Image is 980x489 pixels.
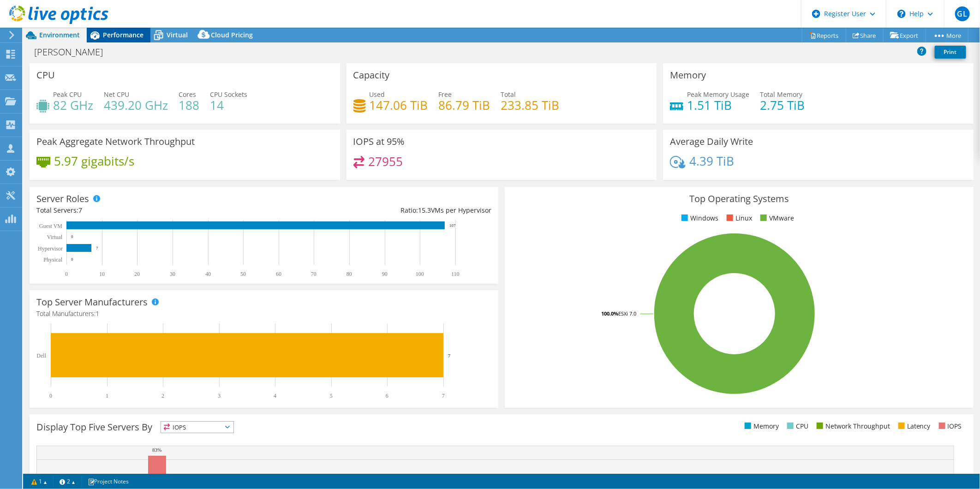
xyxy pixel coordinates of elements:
[49,393,52,399] text: 0
[439,90,452,99] span: Free
[618,310,636,317] tspan: ESXi 7.0
[742,421,779,431] li: Memory
[205,271,211,277] text: 40
[99,271,105,277] text: 10
[724,213,752,223] li: Linux
[47,234,63,240] text: Virtual
[814,421,890,431] li: Network Throughput
[451,271,460,277] text: 110
[30,47,117,57] h1: [PERSON_NAME]
[167,30,188,39] span: Virtual
[161,393,164,399] text: 2
[104,90,129,99] span: Net CPU
[104,100,168,110] h4: 439.20 GHz
[689,156,734,166] h4: 4.39 TiB
[36,194,89,204] h3: Server Roles
[368,156,403,167] h4: 27955
[210,100,247,110] h4: 14
[161,422,233,433] span: IOPS
[36,297,148,307] h3: Top Server Manufacturers
[448,353,451,358] text: 7
[386,393,388,399] text: 6
[81,476,135,487] a: Project Notes
[601,310,618,317] tspan: 100.0%
[53,476,82,487] a: 2
[264,205,491,215] div: Ratio: VMs per Hypervisor
[679,213,718,223] li: Windows
[240,271,246,277] text: 50
[71,257,73,262] text: 0
[926,28,968,42] a: More
[311,271,317,277] text: 70
[330,393,333,399] text: 5
[382,271,388,277] text: 90
[218,393,221,399] text: 3
[39,30,80,39] span: Environment
[274,393,276,399] text: 4
[347,271,352,277] text: 80
[170,271,175,277] text: 30
[418,206,431,215] span: 15.3
[71,234,73,239] text: 0
[449,223,456,228] text: 107
[78,206,82,215] span: 7
[353,70,390,80] h3: Capacity
[670,70,706,80] h3: Memory
[897,10,906,18] svg: \n
[846,28,884,42] a: Share
[442,393,445,399] text: 7
[883,28,926,42] a: Export
[785,421,808,431] li: CPU
[96,309,99,318] span: 1
[760,90,802,99] span: Total Memory
[152,447,161,453] text: 83%
[179,100,199,110] h4: 188
[210,90,247,99] span: CPU Sockets
[501,90,516,99] span: Total
[103,30,143,39] span: Performance
[36,352,46,359] text: Dell
[36,70,55,80] h3: CPU
[36,137,195,147] h3: Peak Aggregate Network Throughput
[439,100,490,110] h4: 86.79 TiB
[38,245,63,252] text: Hypervisor
[370,90,385,99] span: Used
[43,256,62,263] text: Physical
[370,100,428,110] h4: 147.06 TiB
[955,6,970,21] span: GL
[512,194,967,204] h3: Top Operating Systems
[276,271,281,277] text: 60
[53,90,82,99] span: Peak CPU
[935,46,966,59] a: Print
[134,271,140,277] text: 20
[179,90,196,99] span: Cores
[687,100,749,110] h4: 1.51 TiB
[25,476,54,487] a: 1
[54,156,134,166] h4: 5.97 gigabits/s
[106,393,108,399] text: 1
[65,271,68,277] text: 0
[896,421,931,431] li: Latency
[36,205,264,215] div: Total Servers:
[670,137,753,147] h3: Average Daily Write
[760,100,805,110] h4: 2.75 TiB
[353,137,405,147] h3: IOPS at 95%
[758,213,794,223] li: VMware
[36,309,491,319] h4: Total Manufacturers:
[39,223,62,229] text: Guest VM
[96,246,98,250] text: 7
[416,271,424,277] text: 100
[211,30,253,39] span: Cloud Pricing
[53,100,93,110] h4: 82 GHz
[937,421,962,431] li: IOPS
[687,90,749,99] span: Peak Memory Usage
[802,28,846,42] a: Reports
[501,100,560,110] h4: 233.85 TiB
